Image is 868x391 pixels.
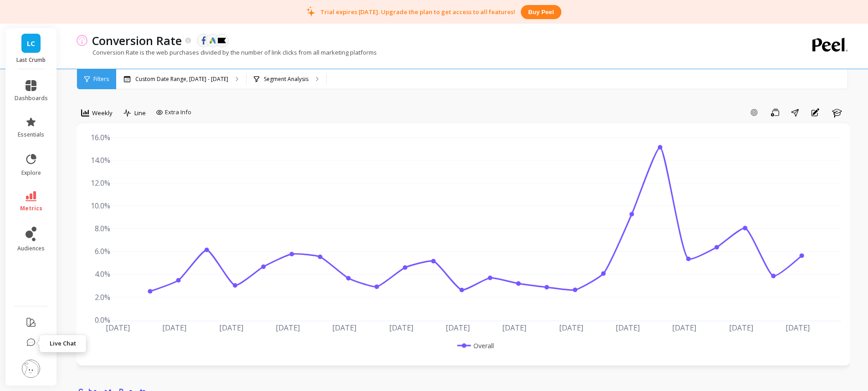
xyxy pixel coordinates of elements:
p: Conversion Rate is the web purchases divided by the number of link clicks from all marketing plat... [77,48,377,56]
p: Last Crumb [15,56,48,64]
img: header icon [77,35,87,46]
span: Extra Info [165,108,191,117]
span: Weekly [92,109,113,117]
button: Buy peel [521,5,561,19]
span: LC [27,38,35,49]
img: api.google.svg [209,36,217,45]
span: Line [134,109,146,117]
img: profile picture [22,360,40,378]
span: audiences [17,245,45,252]
p: Trial expires [DATE]. Upgrade the plan to get access to all features! [320,8,515,16]
span: metrics [20,205,42,212]
p: Custom Date Range, [DATE] - [DATE] [135,76,228,83]
img: api.fb.svg [200,36,208,45]
p: Conversion Rate [92,33,182,48]
span: dashboards [15,95,48,102]
img: api.klaviyo.svg [218,38,226,43]
span: essentials [18,131,44,138]
span: Filters [93,76,109,83]
span: explore [21,169,41,177]
p: Segment Analysis [264,76,308,83]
